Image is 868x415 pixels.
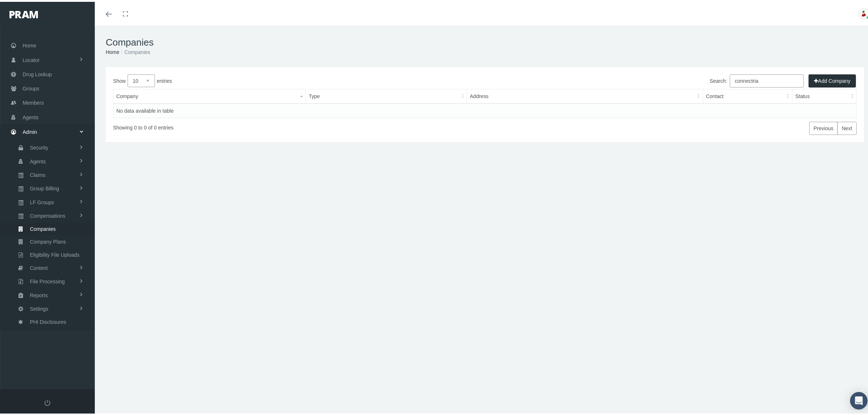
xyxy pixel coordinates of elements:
a: Next [837,120,857,133]
span: Groups [23,80,39,94]
input: Search: [730,73,804,86]
a: Home [106,47,119,53]
span: Claims [30,167,46,179]
span: Content [30,260,48,272]
a: Previous [809,120,838,133]
th: Type: activate to sort column ascending [306,88,467,102]
th: Status: activate to sort column ascending [792,88,856,102]
span: File Processing [30,274,65,286]
select: Showentries [128,73,155,85]
h1: Companies [106,35,864,46]
img: PRAM_20_x_78.png [9,9,38,16]
th: Contact: activate to sort column ascending [703,88,792,102]
span: Eligibility File Uploads [30,247,79,259]
span: Agents [30,154,46,166]
span: Company Plans [30,234,66,246]
span: Admin [23,123,37,137]
div: Open Intercom Messenger [850,390,868,408]
span: Agents [23,109,39,123]
span: Members [23,94,44,108]
span: Drug Lookup [23,66,52,79]
th: Company: activate to sort column descending [113,88,306,102]
span: Locator [23,51,40,65]
span: LF Groups [30,194,54,207]
span: Companies [30,221,56,233]
th: Address: activate to sort column ascending [467,88,703,102]
button: Add Company [809,73,856,86]
label: Search: [710,73,804,86]
span: Settings [30,301,48,313]
span: Compensations [30,208,65,220]
td: No data available in table [113,102,857,116]
li: Companies [119,46,150,54]
span: Group Billing [30,181,59,193]
label: Show entries [113,73,485,85]
span: Reports [30,287,48,300]
span: Home [23,37,36,51]
span: Security [30,140,48,152]
span: PHI Disclosures [30,314,66,326]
